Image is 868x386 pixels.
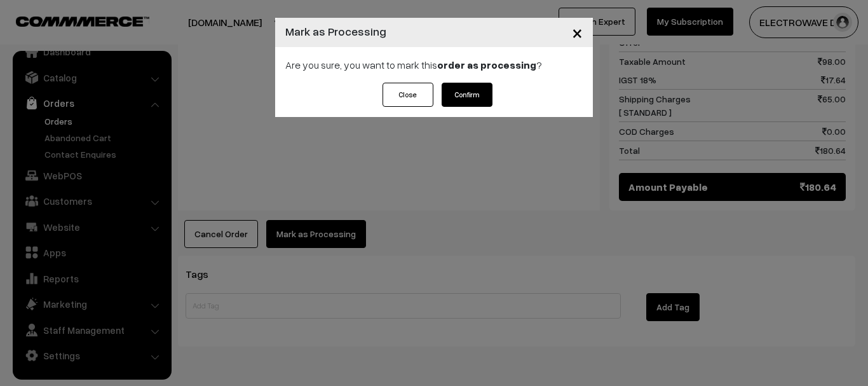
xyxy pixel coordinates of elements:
[437,59,536,71] strong: order as processing
[562,13,593,52] button: Close
[383,83,433,107] button: Close
[285,23,386,40] h4: Mark as Processing
[275,47,593,83] div: Are you sure, you want to mark this ?
[442,83,492,107] button: Confirm
[572,20,583,44] span: ×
